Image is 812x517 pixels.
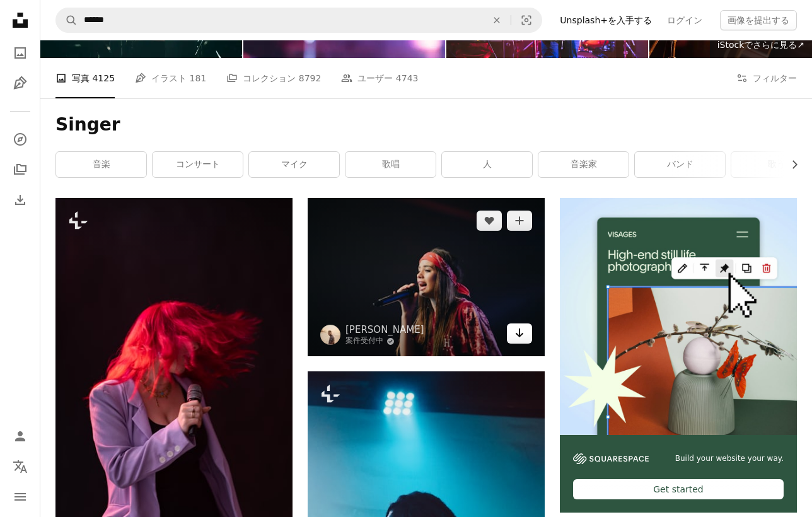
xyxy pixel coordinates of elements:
[560,198,797,513] a: Build your website your way.Get started
[56,152,146,177] a: 音楽
[55,368,293,380] a: マイクを持つ赤い髪の女性
[299,71,322,85] span: 8792
[345,336,424,346] a: 案件受付中
[783,152,797,177] button: リストを右にスクロールする
[552,10,659,30] a: Unsplash+を入手する
[8,157,33,182] a: コレクション
[345,323,424,336] a: [PERSON_NAME]
[8,71,33,96] a: イラスト
[135,58,206,98] a: イラスト 181
[8,127,33,152] a: 探す
[511,8,542,32] button: ビジュアル検索
[710,33,812,58] a: iStockでさらに見る↗
[8,187,33,212] a: ダウンロード履歴
[396,71,419,85] span: 4743
[190,71,207,85] span: 181
[560,198,797,435] img: file-1723602894256-972c108553a7image
[507,323,532,344] a: ダウンロード
[483,8,511,32] button: 全てクリア
[538,152,629,177] a: 音楽家
[8,424,33,449] a: ログイン / 登録する
[55,8,542,33] form: サイト内でビジュアルを探す
[477,211,502,231] button: いいね！
[659,10,710,30] a: ログイン
[56,8,78,32] button: Unsplashで検索する
[675,453,784,464] span: Build your website your way.
[55,113,797,136] h1: Singer
[320,325,340,345] img: Elizeu Diasのプロフィールを見る
[720,10,797,30] button: 画像を提出する
[635,152,725,177] a: バンド
[8,454,33,479] button: 言語
[573,479,784,499] div: Get started
[153,152,243,177] a: コンサート
[717,40,804,50] span: iStockでさらに見る ↗
[573,453,649,464] img: file-1606177908946-d1eed1cbe4f5image
[8,484,33,509] button: メニュー
[308,198,545,356] img: マイクを持つ赤いドレスの女性
[8,8,33,35] a: ホーム — Unsplash
[507,211,532,231] button: コレクションに追加する
[226,58,321,98] a: コレクション 8792
[249,152,339,177] a: マイク
[308,271,545,282] a: マイクを持つ赤いドレスの女性
[341,58,418,98] a: ユーザー 4743
[442,152,532,177] a: 人
[345,152,436,177] a: 歌唱
[736,58,797,98] button: フィルター
[8,40,33,66] a: 写真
